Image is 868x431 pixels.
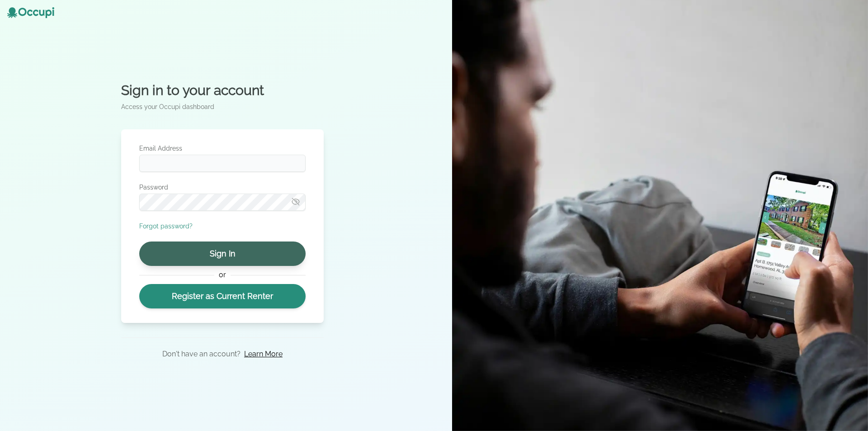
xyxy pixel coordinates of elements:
label: Email Address [139,144,306,153]
span: or [214,270,230,280]
h2: Sign in to your account [121,82,324,99]
a: Learn More [244,349,283,360]
a: Register as Current Renter [139,284,306,308]
button: Forgot password? [139,222,193,231]
label: Password [139,183,306,192]
p: Access your Occupi dashboard [121,102,324,111]
button: Sign In [139,242,306,266]
p: Don't have an account? [162,349,241,360]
